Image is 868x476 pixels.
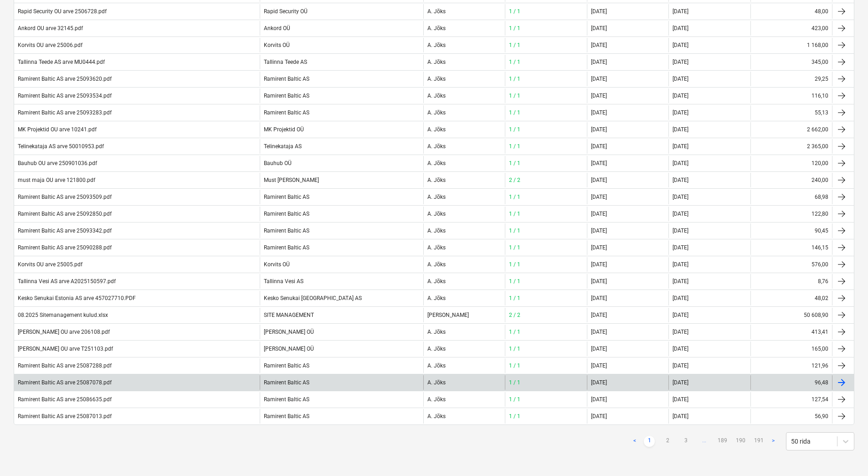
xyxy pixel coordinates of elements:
[815,228,828,234] div: 90,45
[591,396,607,403] div: [DATE]
[423,308,505,322] div: [PERSON_NAME]
[423,358,505,373] div: A. Jõks
[260,4,423,19] div: Rapid Security OÜ
[509,93,520,99] span: 1 / 1
[812,329,828,335] div: 413,41
[509,76,520,82] span: 1 / 1
[815,76,828,82] div: 29,25
[509,194,520,200] span: 1 / 1
[18,261,82,268] div: Korvits OU arve 25005.pdf
[260,190,423,204] div: Ramirent Baltic AS
[509,244,520,251] span: 1 / 1
[668,240,750,255] div: [DATE]
[18,346,113,352] div: [PERSON_NAME] OU arve T251103.pdf
[591,59,607,65] div: [DATE]
[668,274,750,289] div: [DATE]
[668,72,750,86] div: [DATE]
[812,211,828,217] div: 122,80
[260,392,423,407] div: Ramirent Baltic AS
[668,21,750,36] div: [DATE]
[822,432,868,476] iframe: Chat Widget
[591,93,607,99] div: [DATE]
[818,278,828,285] div: 8,76
[423,207,505,221] div: A. Jõks
[591,126,607,133] div: [DATE]
[509,177,520,183] span: 2 / 2
[260,55,423,69] div: Tallinna Teede AS
[509,396,520,403] span: 1 / 1
[260,88,423,103] div: Ramirent Baltic AS
[812,362,828,369] div: 121,96
[804,312,828,318] div: 50 608,90
[18,59,105,65] div: Tallinna Teede AS arve MU0444.pdf
[591,295,607,301] div: [DATE]
[591,8,607,15] div: [DATE]
[591,194,607,200] div: [DATE]
[735,436,746,447] a: Page 190
[18,177,95,183] div: must maja OU arve 121800.pdf
[668,392,750,407] div: [DATE]
[18,228,112,234] div: Ramirent Baltic AS arve 25093342.pdf
[260,38,423,52] div: Korvits OÜ
[591,177,607,183] div: [DATE]
[260,240,423,255] div: Ramirent Baltic AS
[423,409,505,424] div: A. Jõks
[668,207,750,221] div: [DATE]
[18,76,112,82] div: Ramirent Baltic AS arve 25093620.pdf
[591,362,607,369] div: [DATE]
[260,308,423,322] div: SITE MANAGEMENT
[423,325,505,339] div: A. Jõks
[591,346,607,352] div: [DATE]
[509,228,520,234] span: 1 / 1
[591,42,607,48] div: [DATE]
[509,42,520,48] span: 1 / 1
[18,126,97,133] div: MK Projektid OU arve 10241.pdf
[260,156,423,171] div: Bauhub OÜ
[423,190,505,204] div: A. Jõks
[260,21,423,36] div: Ankord OÜ
[18,109,112,116] div: Ramirent Baltic AS arve 25093283.pdf
[629,436,640,447] a: Previous page
[509,109,520,116] span: 1 / 1
[423,223,505,238] div: A. Jõks
[423,88,505,103] div: A. Jõks
[668,341,750,356] div: [DATE]
[509,25,520,31] span: 1 / 1
[18,413,112,419] div: Ramirent Baltic AS arve 25087013.pdf
[260,358,423,373] div: Ramirent Baltic AS
[260,341,423,356] div: [PERSON_NAME] OÜ
[668,375,750,390] div: [DATE]
[668,173,750,187] div: [DATE]
[591,312,607,318] div: [DATE]
[18,295,136,301] div: Kesko Senukai Estonia AS arve 457027710.PDF
[591,379,607,386] div: [DATE]
[812,25,828,31] div: 423,00
[815,194,828,200] div: 68,98
[815,8,828,15] div: 48,00
[591,143,607,150] div: [DATE]
[812,346,828,352] div: 165,00
[591,160,607,166] div: [DATE]
[423,105,505,120] div: A. Jõks
[509,211,520,217] span: 1 / 1
[18,25,83,31] div: Ankord OU arve 32145.pdf
[662,436,673,447] a: Page 2
[18,278,116,285] div: Tallinna Vesi AS arve A2025150597.pdf
[509,295,520,301] span: 1 / 1
[815,413,828,419] div: 56,90
[423,139,505,154] div: A. Jõks
[807,126,828,133] div: 2 662,00
[509,261,520,268] span: 1 / 1
[423,274,505,289] div: A. Jõks
[509,329,520,335] span: 1 / 1
[668,4,750,19] div: [DATE]
[812,177,828,183] div: 240,00
[591,244,607,251] div: [DATE]
[423,392,505,407] div: A. Jõks
[423,291,505,305] div: A. Jõks
[18,93,112,99] div: Ramirent Baltic AS arve 25093534.pdf
[668,291,750,305] div: [DATE]
[260,105,423,120] div: Ramirent Baltic AS
[812,59,828,65] div: 345,00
